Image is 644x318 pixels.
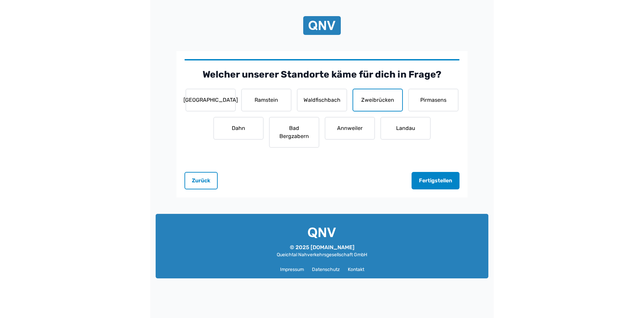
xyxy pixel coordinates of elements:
[308,227,336,238] img: QNV Logo
[280,266,304,273] a: Impressum
[213,117,264,140] button: Dahn
[353,89,403,111] button: Zweibrücken
[277,252,367,258] p: Queichtal Nahverkehrsgesellschaft GmbH
[309,19,335,32] img: QNV Logo
[408,89,459,111] button: Pirmasens
[297,89,347,111] button: Waldfischbach
[348,266,364,273] a: Kontakt
[269,117,319,148] button: Bad Bergzabern
[184,172,218,189] button: Zurück
[412,172,460,189] button: Fertigstellen
[325,117,375,140] button: Annweiler
[312,266,340,273] a: Datenschutz
[184,69,460,81] h2: Welcher unserer Standorte käme für dich in Frage?
[380,117,431,140] button: Landau
[241,89,291,111] button: Ramstein
[185,89,236,111] button: [GEOGRAPHIC_DATA]
[277,243,367,252] p: © 2025 [DOMAIN_NAME]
